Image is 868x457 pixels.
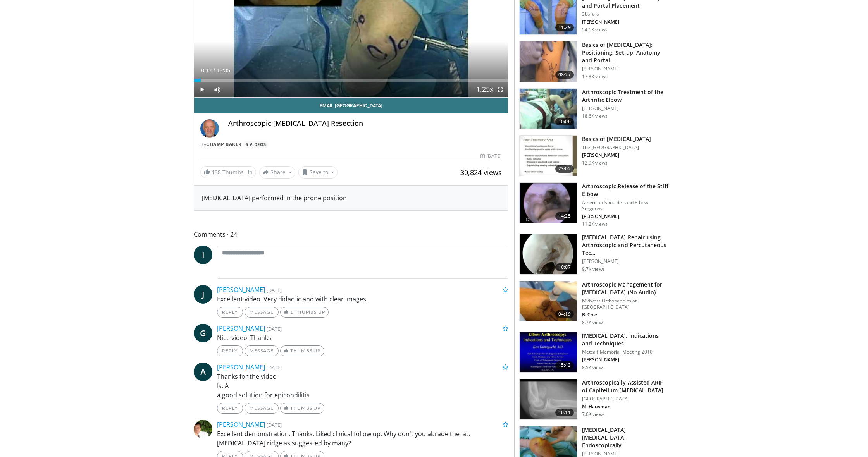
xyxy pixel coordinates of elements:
h3: [MEDICAL_DATA]: Indications and Techniques [582,332,669,347]
small: [DATE] [267,421,282,428]
p: 18.6K views [582,113,608,119]
a: 138 Thumbs Up [200,166,256,178]
h4: Arthroscopic [MEDICAL_DATA] Resection [228,119,502,128]
p: Excellent video. Very didactic and with clear images. [217,294,508,304]
a: Champ Baker [206,141,242,148]
span: 10:06 [555,118,574,125]
a: 10:11 Arthroscopically-Assisted ARIF of Capitellum [MEDICAL_DATA] [GEOGRAPHIC_DATA] M. Hausman 7.... [519,379,669,420]
p: [PERSON_NAME] [582,451,669,457]
a: [PERSON_NAME] [217,363,265,371]
span: 04:19 [555,310,574,318]
a: [PERSON_NAME] [217,324,265,333]
span: 0:17 [201,67,212,74]
a: Reply [217,403,243,414]
p: The [GEOGRAPHIC_DATA] [582,144,651,151]
span: / [214,67,215,74]
button: Play [194,82,210,97]
img: yama2_3.png.150x105_q85_crop-smart_upscale.jpg [520,183,577,223]
img: 38495_0000_3.png.150x105_q85_crop-smart_upscale.jpg [520,89,577,129]
h3: Basics of [MEDICAL_DATA]: Positioning, Set-up, Anatomy and Portal… [582,41,669,64]
span: 30,824 views [460,168,502,177]
h3: Basics of [MEDICAL_DATA] [582,135,651,143]
p: 11.2K views [582,221,608,227]
h3: Arthroscopic Treatment of the Arthritic Elbow [582,88,669,104]
p: 17.8K views [582,74,608,80]
a: 14:25 Arthroscopic Release of the Stiff Elbow American Shoulder and Elbow Surgeons [PERSON_NAME] ... [519,182,669,227]
button: Fullscreen [493,82,508,97]
a: J [194,285,212,304]
a: [PERSON_NAME] [217,285,265,294]
p: [PERSON_NAME] [582,357,669,363]
a: Thumbs Up [280,403,324,414]
p: [PERSON_NAME] [582,66,669,72]
span: 1 [290,309,293,315]
p: Midwest Orthopaedics at [GEOGRAPHIC_DATA] [582,298,669,310]
a: Message [245,403,279,414]
span: Comments 24 [194,229,508,239]
h3: Arthroscopic Management for [MEDICAL_DATA] (No Audio) [582,281,669,296]
img: 38897_0000_3.png.150x105_q85_crop-smart_upscale.jpg [520,281,577,321]
img: Avatar [194,420,212,438]
p: Excellent demonstration. Thanks. Liked clinical follow up. Why don't you abrade the lat. [MEDICAL... [217,429,508,448]
small: [DATE] [267,325,282,332]
p: Nice video! Thanks. [217,333,508,342]
p: American Shoulder and Elbow Surgeons [582,199,669,212]
a: 08:27 Basics of [MEDICAL_DATA]: Positioning, Set-up, Anatomy and Portal… [PERSON_NAME] 17.8K views [519,41,669,82]
p: Metcalf Memorial Meeting 2010 [582,349,669,355]
a: I [194,246,212,264]
button: Playback Rate [477,82,493,97]
span: 10:07 [555,263,574,271]
p: [PERSON_NAME] [582,258,669,265]
p: [PERSON_NAME] [582,105,669,112]
p: 3bortho [582,11,669,17]
img: lat_ep_3.png.150x105_q85_crop-smart_upscale.jpg [520,234,577,274]
span: 15:43 [555,361,574,369]
a: 1 Thumbs Up [280,307,329,318]
button: Share [259,166,295,179]
p: 9.7K views [582,266,605,272]
div: [MEDICAL_DATA] performed in the prone position [202,193,500,203]
small: [DATE] [267,287,282,294]
a: Reply [217,307,243,318]
span: 08:27 [555,71,574,79]
a: Message [245,307,279,318]
span: 138 [212,168,221,176]
p: Thanks for the video Is. A a good solution for epicondilitis [217,372,508,400]
h3: [MEDICAL_DATA] [MEDICAL_DATA] - Endoscopically [582,426,669,449]
p: [GEOGRAPHIC_DATA] [582,396,669,402]
h3: Arthroscopically-Assisted ARIF of Capitellum [MEDICAL_DATA] [582,379,669,394]
a: 04:19 Arthroscopic Management for [MEDICAL_DATA] (No Audio) Midwest Orthopaedics at [GEOGRAPHIC_D... [519,281,669,326]
span: 11:29 [555,24,574,31]
div: Progress Bar [194,79,508,82]
a: G [194,324,212,342]
p: 54.6K views [582,27,608,33]
a: 15:43 [MEDICAL_DATA]: Indications and Techniques Metcalf Memorial Meeting 2010 [PERSON_NAME] 8.5K... [519,332,669,373]
a: [PERSON_NAME] [217,420,265,429]
a: A [194,363,212,381]
img: yama_1_3.png.150x105_q85_crop-smart_upscale.jpg [520,332,577,373]
span: 14:25 [555,212,574,220]
p: [PERSON_NAME] [582,213,669,220]
img: Avatar [200,119,219,138]
a: Message [245,345,279,356]
button: Save to [298,166,338,179]
a: Email [GEOGRAPHIC_DATA] [194,98,508,113]
h3: [MEDICAL_DATA] Repair using Arthroscopic and Percutaneous Tec… [582,234,669,257]
a: 10:06 Arthroscopic Treatment of the Arthritic Elbow [PERSON_NAME] 18.6K views [519,88,669,129]
a: 5 Videos [243,141,269,148]
h3: Arthroscopic Release of the Stiff Elbow [582,182,669,198]
p: 7.6K views [582,411,605,417]
img: 38512_0000_3.png.150x105_q85_crop-smart_upscale.jpg [520,379,577,419]
span: 10:11 [555,409,574,416]
p: 8.7K views [582,320,605,326]
small: [DATE] [267,364,282,371]
a: 10:07 [MEDICAL_DATA] Repair using Arthroscopic and Percutaneous Tec… [PERSON_NAME] 9.7K views [519,234,669,275]
a: Reply [217,345,243,356]
a: Thumbs Up [280,345,324,356]
p: 8.5K views [582,364,605,371]
button: Mute [210,82,225,97]
img: b6cb6368-1f97-4822-9cbd-ab23a8265dd2.150x105_q85_crop-smart_upscale.jpg [520,41,577,82]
